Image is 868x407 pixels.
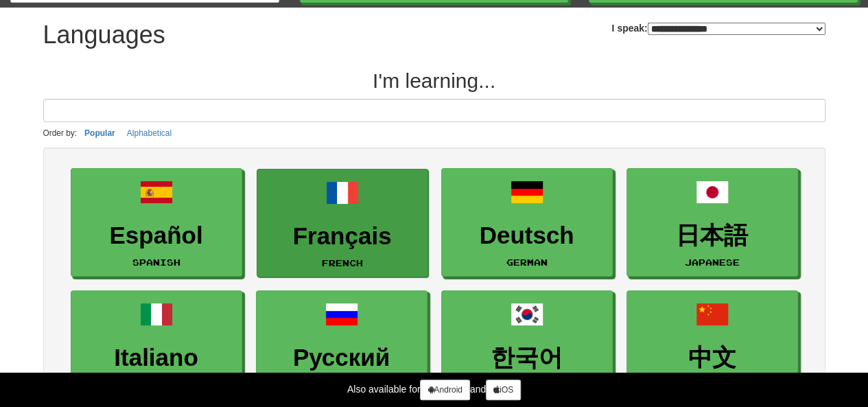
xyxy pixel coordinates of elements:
small: French [322,258,363,268]
a: 日本語Japanese [626,168,798,277]
h3: Español [78,222,235,249]
a: ItalianoItalian [71,290,242,399]
a: Android [420,380,469,400]
h3: 日本語 [634,222,790,249]
select: I speak: [648,23,825,35]
small: Spanish [132,257,180,267]
h3: Italiano [78,345,235,371]
a: EspañolSpanish [71,168,242,277]
label: I speak: [611,21,825,35]
small: Japanese [685,257,740,267]
a: 中文Mandarin Chinese [626,290,798,399]
a: FrançaisFrench [257,169,428,278]
a: DeutschGerman [441,168,613,277]
h2: I'm learning... [43,69,825,92]
small: Order by: [43,128,78,138]
button: Alphabetical [123,126,176,141]
small: German [506,257,548,267]
button: Popular [80,126,119,141]
a: РусскийRussian [256,290,427,399]
a: 한국어[DEMOGRAPHIC_DATA] [441,290,613,399]
h3: Русский [263,345,420,371]
h1: Languages [43,21,165,49]
a: iOS [486,380,521,400]
h3: Deutsch [449,222,605,249]
h3: Français [264,223,421,250]
h3: 한국어 [449,345,605,371]
h3: 中文 [634,345,790,371]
